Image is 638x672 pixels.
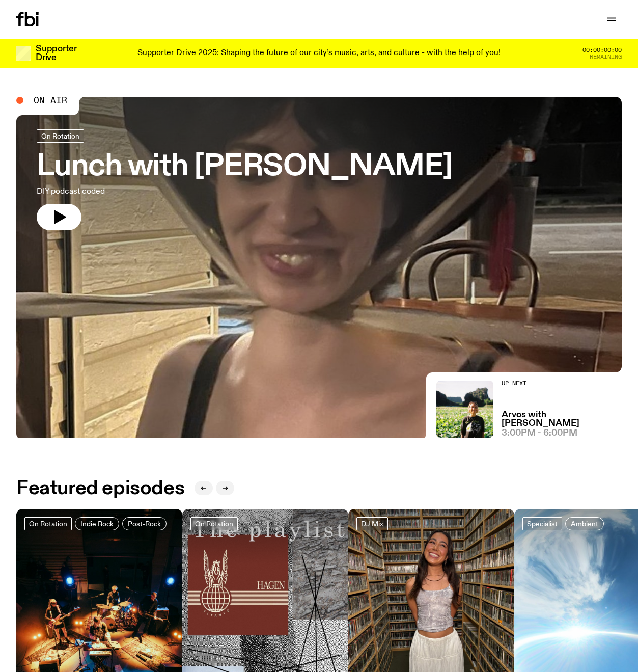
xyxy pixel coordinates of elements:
span: Indie Rock [80,520,114,527]
img: Bri is smiling and wearing a black t-shirt. She is standing in front of a lush, green field. Ther... [436,381,493,438]
h3: Supporter Drive [36,45,76,62]
span: On Rotation [41,132,79,140]
h3: Lunch with [PERSON_NAME] [37,153,453,181]
span: Post-Rock [128,520,161,527]
a: Ambient [565,517,604,530]
span: 00:00:00:00 [582,47,622,53]
span: On Rotation [29,520,67,527]
a: On Rotation [24,517,72,530]
span: Specialist [527,520,558,527]
a: Indie Rock [75,517,119,530]
a: Post-Rock [122,517,167,530]
a: Lunch with [PERSON_NAME]DIY podcast coded [37,129,453,230]
span: Remaining [590,54,622,60]
a: On Rotation [37,129,84,143]
h2: Featured episodes [16,479,184,498]
span: On Rotation [195,520,233,527]
a: On Rotation [190,517,238,530]
h2: Up Next [502,381,622,386]
p: DIY podcast coded [37,185,297,198]
a: Specialist [522,517,562,530]
span: DJ Mix [361,520,383,527]
span: 3:00pm - 6:00pm [502,429,577,438]
a: Arvos with [PERSON_NAME] [502,411,622,428]
span: Ambient [571,520,598,527]
a: DJ Mix [356,517,388,530]
p: Supporter Drive 2025: Shaping the future of our city’s music, arts, and culture - with the help o... [137,49,501,58]
span: On Air [34,96,67,105]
